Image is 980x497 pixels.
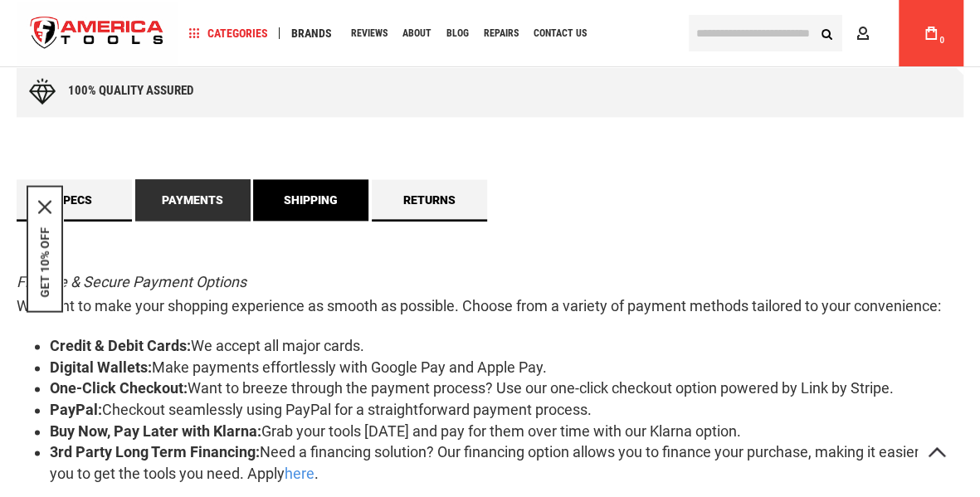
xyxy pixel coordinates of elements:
button: Close [38,200,51,213]
a: store logo [17,2,178,65]
a: Shipping [253,179,368,221]
li: Checkout seamlessly using PayPal for a straightforward payment process. [50,399,963,421]
strong: Buy Now, Pay Later with Klarna: [50,422,261,440]
span: Contact Us [534,28,587,38]
li: Grab your tools [DATE] and pay for them over time with our Klarna option. [50,421,963,442]
li: Make payments effortlessly with Google Pay and Apple Pay. [50,357,963,378]
a: About [395,22,439,45]
svg: close icon [38,200,51,213]
a: Specs [17,179,132,221]
a: here [285,465,314,482]
strong: PayPal: [50,401,102,418]
em: Flexible & Secure Payment Options [17,273,246,290]
a: Payments [135,179,251,221]
li: Need a financing solution? Our financing option allows you to finance your purchase, making it ea... [50,441,963,484]
img: America Tools [17,2,178,65]
a: Categories [181,22,275,45]
span: Repairs [484,28,519,38]
a: Blog [439,22,476,45]
span: About [402,28,431,38]
div: 100% quality assured [68,84,193,98]
a: Brands [284,22,339,45]
a: Repairs [476,22,526,45]
span: Brands [291,27,332,39]
strong: 3rd Party Long Term Financing: [50,443,260,460]
strong: Credit & Debit Cards: [50,337,191,354]
a: Contact Us [526,22,594,45]
li: Want to breeze through the payment process? Use our one-click checkout option powered by Link by ... [50,378,963,399]
strong: Digital Wallets: [50,358,152,376]
a: Reviews [344,22,395,45]
strong: One-Click Checkout: [50,379,188,397]
span: Reviews [351,28,388,38]
button: GET 10% OFF [38,227,51,297]
a: Returns [372,179,487,221]
span: Categories [188,27,268,39]
li: We accept all major cards. [50,335,963,357]
p: We want to make your shopping experience as smooth as possible. Choose from a variety of payment ... [17,270,963,319]
span: Blog [446,28,469,38]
